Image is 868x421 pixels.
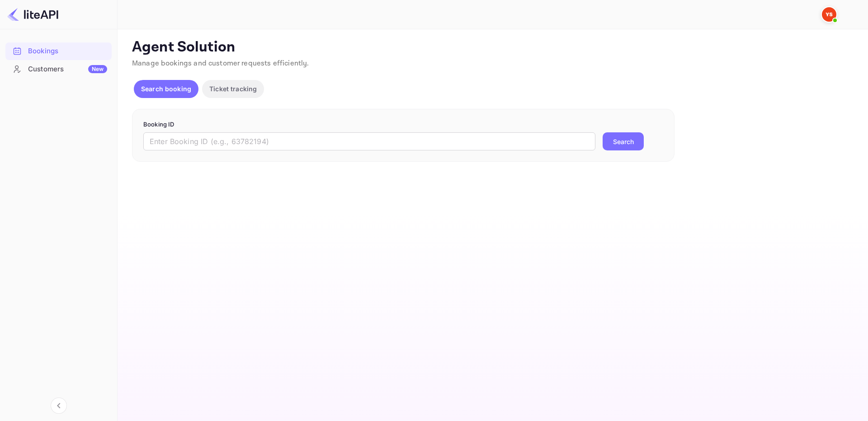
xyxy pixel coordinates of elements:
a: CustomersNew [5,61,112,77]
img: LiteAPI logo [7,7,58,22]
div: Bookings [28,46,107,56]
a: Bookings [5,42,112,59]
button: Collapse navigation [51,398,67,414]
div: CustomersNew [5,61,112,78]
span: Manage bookings and customer requests efficiently. [132,59,309,68]
input: Enter Booking ID (e.g., 63782194) [143,132,595,150]
button: Search [603,132,644,150]
div: Customers [28,64,107,75]
p: Booking ID [143,120,663,129]
p: Search booking [141,84,191,94]
p: Ticket tracking [209,84,257,94]
div: Bookings [5,42,112,60]
div: New [88,65,107,73]
img: Yandex Support [822,7,836,22]
p: Agent Solution [132,38,852,56]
